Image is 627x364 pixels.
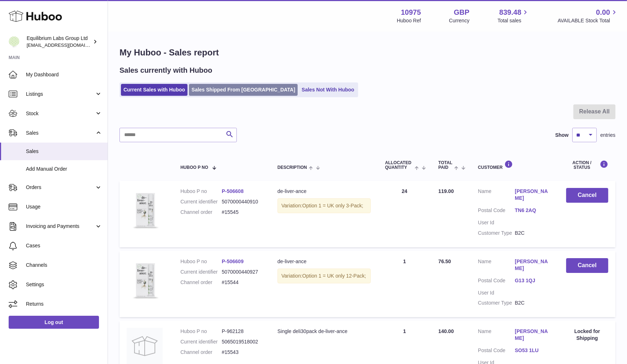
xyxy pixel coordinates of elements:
span: AVAILABLE Stock Total [558,17,618,24]
dd: B2C [515,230,551,237]
span: Description [278,165,307,170]
dt: Customer Type [478,230,515,237]
dt: Channel order [180,279,222,286]
span: Orders [26,184,95,191]
strong: 10975 [401,8,421,17]
a: P-506609 [222,259,244,264]
span: Sales [26,148,102,155]
dt: User Id [478,219,515,226]
dd: #15543 [222,349,263,356]
span: 839.48 [499,8,521,17]
span: entries [600,132,615,139]
img: 3PackDeliverance_Front.jpg [127,258,163,303]
span: Option 1 = UK only 12-Pack; [302,273,366,279]
div: Variation: [278,269,371,283]
span: Add Manual Order [26,166,102,172]
dd: P-962128 [222,328,263,335]
h1: My Huboo - Sales report [119,47,615,58]
dt: Huboo P no [180,328,222,335]
td: 1 [378,251,431,317]
img: 3PackDeliverance_Front.jpg [127,188,163,233]
div: Equilibrium Labs Group Ltd [27,35,91,49]
span: My Dashboard [26,71,102,78]
div: Currency [449,17,470,24]
div: Action / Status [566,160,608,170]
span: Channels [26,262,102,269]
span: 0.00 [596,8,610,17]
a: SO53 1LU [515,347,551,354]
dt: Customer Type [478,300,515,306]
a: 839.48 Total sales [497,8,529,24]
dd: 5065019518002 [222,338,263,345]
span: Returns [26,301,102,307]
dt: Name [478,188,515,203]
a: Sales Shipped From [GEOGRAPHIC_DATA] [189,84,298,96]
span: Listings [26,91,95,98]
dt: Current identifier [180,198,222,205]
h2: Sales currently with Huboo [119,66,212,75]
dt: Current identifier [180,269,222,275]
div: Variation: [278,198,371,213]
dt: Channel order [180,349,222,356]
img: huboo@equilibriumlabs.com [9,36,19,47]
dd: 5070000440927 [222,269,263,275]
img: no-photo.jpg [127,328,163,364]
dt: Postal Code [478,277,515,286]
span: Option 1 = UK only 3-Pack; [302,203,363,208]
a: Current Sales with Huboo [121,84,188,96]
dt: Current identifier [180,338,222,345]
a: G13 1QJ [515,277,551,284]
span: Huboo P no [180,165,208,170]
dd: #15545 [222,209,263,216]
a: [PERSON_NAME] [515,328,551,342]
strong: GBP [454,8,469,17]
button: Cancel [566,188,608,203]
dt: Huboo P no [180,258,222,265]
span: Total paid [438,161,452,170]
dt: Name [478,258,515,274]
a: 0.00 AVAILABLE Stock Total [558,8,618,24]
div: Customer [478,160,552,170]
div: de-liver-ance [278,188,371,195]
span: 140.00 [438,328,454,334]
span: Total sales [497,17,529,24]
a: [PERSON_NAME] [515,188,551,202]
span: [EMAIL_ADDRESS][DOMAIN_NAME] [27,42,106,48]
div: de-liver-ance [278,258,371,265]
span: Stock [26,110,95,117]
dt: Huboo P no [180,188,222,195]
div: Huboo Ref [397,17,421,24]
span: 76.50 [438,259,451,264]
a: TN6 2AQ [515,207,551,214]
div: Locked for Shipping [566,328,608,342]
div: Single deli30pack de-liver-ance [278,328,371,335]
span: Usage [26,203,102,210]
button: Cancel [566,258,608,273]
span: 119.00 [438,188,454,194]
span: Settings [26,281,102,288]
dt: Channel order [180,209,222,216]
dd: #15544 [222,279,263,286]
span: Sales [26,130,95,136]
span: Cases [26,242,102,249]
label: Show [555,132,569,139]
dd: B2C [515,300,551,306]
span: Invoicing and Payments [26,223,95,230]
span: ALLOCATED Quantity [385,161,413,170]
dt: Name [478,328,515,343]
a: Sales Not With Huboo [299,84,357,96]
dt: User Id [478,289,515,296]
dt: Postal Code [478,347,515,356]
dt: Postal Code [478,207,515,216]
a: Log out [9,316,99,329]
a: P-506608 [222,188,244,194]
td: 24 [378,181,431,247]
dd: 5070000440910 [222,198,263,205]
a: [PERSON_NAME] [515,258,551,272]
